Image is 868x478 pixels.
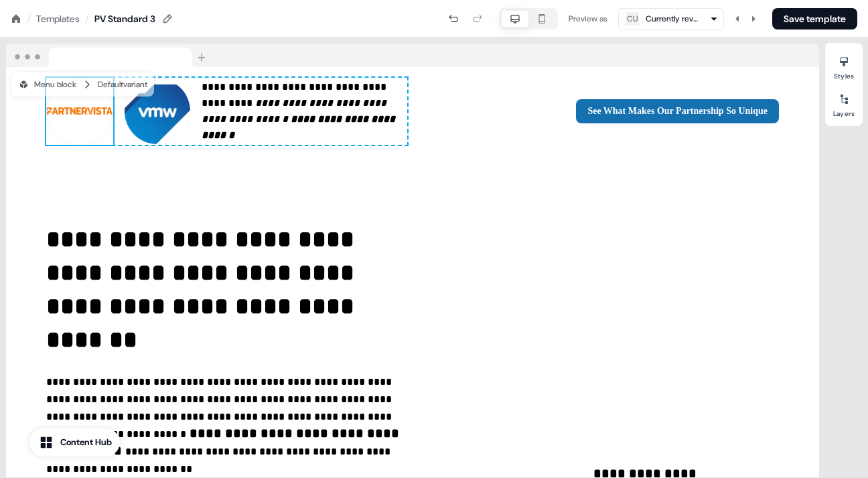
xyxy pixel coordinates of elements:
div: See What Makes Our Partnership So Unique [418,99,779,123]
button: CUCurrently reviewing new employment opps [618,8,724,29]
button: Layers [825,88,863,118]
img: Browser topbar [6,44,212,68]
div: / [85,11,89,26]
button: Styles [825,51,863,80]
a: Templates [36,12,80,25]
div: PV Standard 3 [94,12,155,25]
div: Currently reviewing new employment opps [646,12,699,25]
div: Default variant [98,78,147,91]
button: Content Hub [29,428,120,457]
div: / [27,11,31,26]
div: CU [627,12,638,25]
div: Content Hub [60,436,112,449]
button: Save template [772,8,857,29]
button: See What Makes Our Partnership So Unique [576,99,779,123]
div: Preview as [569,12,607,25]
div: Menu block [18,78,76,91]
